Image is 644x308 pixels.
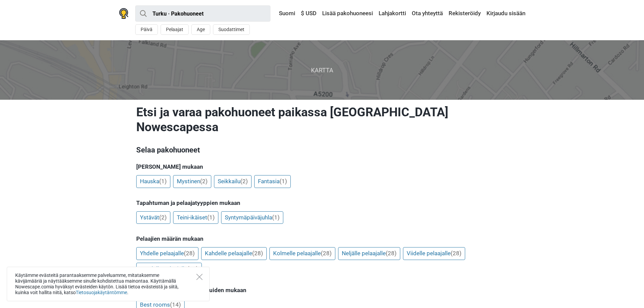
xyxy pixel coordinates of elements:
a: Teini-ikäiset(1) [173,211,218,224]
span: (2) [240,178,248,185]
input: kokeile “London” [135,5,270,22]
a: Kirjaudu sisään [485,7,525,20]
a: Yhdelle pelaajalle(28) [136,247,198,260]
a: Seikkailu(2) [214,175,252,188]
span: (2) [159,214,167,221]
button: Close [196,274,202,280]
a: Viidelle pelaajalle(28) [403,247,465,260]
h5: [PERSON_NAME] ja arvosteluiden mukaan [136,287,508,293]
span: (1) [159,178,167,185]
h1: Etsi ja varaa pakohuoneet paikassa [GEOGRAPHIC_DATA] Nowescapessa [136,105,508,135]
h5: [PERSON_NAME] mukaan [136,163,508,170]
button: Suodattimet [213,24,250,35]
a: Kolmelle pelaajalle(28) [269,247,335,260]
span: (1) [207,214,215,221]
a: Mystinen(2) [173,175,211,188]
a: Hauska(1) [136,175,170,188]
a: Ota yhteyttä [410,7,445,20]
a: $ USD [299,7,318,20]
h5: Pelaajien määrän mukaan [136,235,508,242]
a: Kahdelle pelaajalle(28) [201,247,267,260]
span: (28) [321,250,332,257]
span: (28) [451,250,461,257]
img: Suomi [274,11,279,16]
a: Lahjakortti [377,7,408,20]
h5: Tapahtuman ja pelaajatyyppien mukaan [136,199,508,206]
span: (28) [252,250,263,257]
span: (2) [200,178,208,185]
a: Ystävät(2) [136,211,170,224]
button: Age [191,24,210,35]
button: Pelaajat [161,24,189,35]
span: (14) [170,301,181,308]
h3: Selaa pakohuoneet [136,145,508,156]
span: (28) [386,250,397,257]
a: Suomi [272,7,297,20]
a: Fantasia(1) [254,175,291,188]
button: Päivä [135,24,158,35]
span: (23) [187,265,198,272]
div: Käytämme evästeitä parantaaksemme palveluamme, mitataksemme kävijämääriä ja näyttääksemme sinulle... [7,267,210,301]
img: Nowescape logo [119,8,128,19]
span: (1) [280,178,287,185]
a: Kuudelle pelaajalle(23) [136,263,202,276]
a: Neljälle pelaajalle(28) [338,247,400,260]
a: Rekisteröidy [447,7,482,20]
span: (28) [184,250,195,257]
a: Lisää pakohuoneesi [320,7,375,20]
span: (1) [272,214,280,221]
a: Tietosuojakäytäntömme [76,290,127,295]
a: Syntymäpäiväjuhla(1) [221,211,283,224]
